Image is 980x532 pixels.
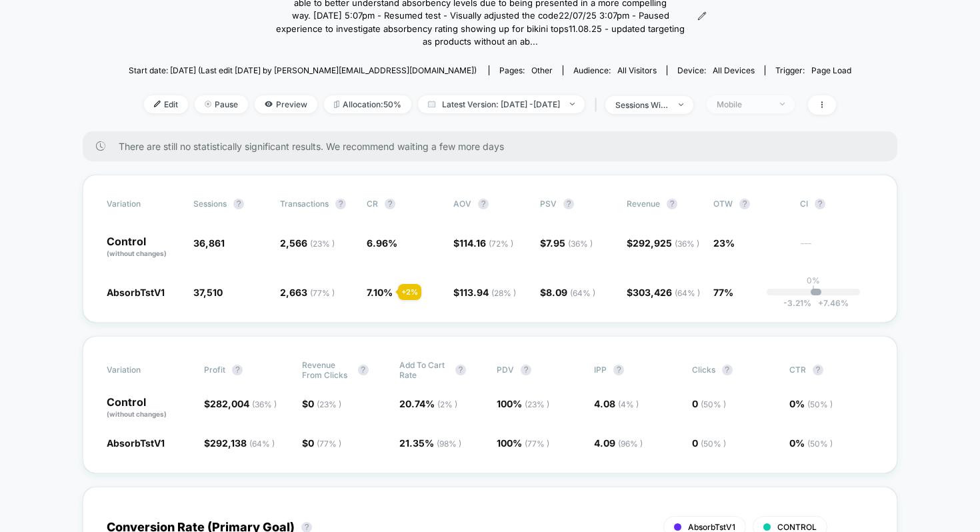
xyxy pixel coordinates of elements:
span: CTR [789,365,806,375]
button: ? [233,199,244,209]
span: ( 72 % ) [489,239,513,249]
span: 292,925 [633,237,699,249]
span: All Visitors [617,65,657,75]
span: ( 77 % ) [317,439,341,449]
span: Add To Cart Rate [399,360,449,380]
span: ( 96 % ) [618,439,643,449]
span: 37,510 [193,287,223,298]
button: ? [739,199,750,209]
img: calendar [428,101,435,107]
div: Trigger: [775,65,851,75]
span: all devices [713,65,755,75]
img: end [570,103,575,105]
span: other [531,65,553,75]
span: 303,426 [633,287,700,298]
span: Profit [204,365,225,375]
span: ( 28 % ) [491,288,516,298]
span: CONTROL [777,522,817,532]
span: 2,663 [280,287,335,298]
span: IPP [594,365,607,375]
span: AbsorbTstV1 [107,437,165,449]
span: (without changes) [107,249,167,257]
span: Variation [107,199,180,209]
span: 0 [692,398,726,409]
span: Latest Version: [DATE] - [DATE] [418,95,585,113]
span: OTW [713,199,787,209]
span: ( 50 % ) [807,399,833,409]
button: ? [815,199,825,209]
span: + [818,298,823,308]
span: ( 36 % ) [252,399,277,409]
span: Preview [255,95,317,113]
span: ( 50 % ) [701,399,726,409]
button: ? [385,199,395,209]
span: 2,566 [280,237,335,249]
img: end [780,103,785,105]
span: PSV [540,199,557,209]
span: Allocation: 50% [324,95,411,113]
span: ( 98 % ) [437,439,461,449]
span: $ [204,437,275,449]
span: ( 77 % ) [525,439,549,449]
div: Pages: [499,65,553,75]
button: ? [335,199,346,209]
span: 21.35 % [399,437,461,449]
span: ( 77 % ) [310,288,335,298]
img: edit [154,101,161,107]
span: 292,138 [210,437,275,449]
span: (without changes) [107,410,167,418]
span: -3.21 % [783,298,811,308]
span: 0 [308,437,341,449]
span: CI [800,199,873,209]
span: 100 % [497,398,549,409]
span: 20.74 % [399,398,457,409]
span: $ [204,398,277,409]
button: ? [358,365,369,375]
div: Mobile [717,99,770,109]
img: end [205,101,211,107]
span: PDV [497,365,514,375]
span: Page Load [811,65,851,75]
span: $ [540,237,593,249]
span: Variation [107,360,180,380]
span: 4.09 [594,437,643,449]
span: 0 % [789,437,833,449]
span: CR [367,199,378,209]
span: $ [302,398,341,409]
span: 36,861 [193,237,225,249]
button: ? [722,365,733,375]
span: 0 % [789,398,833,409]
span: $ [627,287,700,298]
span: 6.96 % [367,237,397,249]
img: rebalance [334,101,339,108]
button: ? [521,365,531,375]
div: + 2 % [398,284,421,300]
img: end [679,103,683,106]
span: ( 64 % ) [249,439,275,449]
span: ( 50 % ) [807,439,833,449]
span: Transactions [280,199,329,209]
button: ? [563,199,574,209]
span: $ [627,237,699,249]
span: 113.94 [459,287,516,298]
p: Control [107,236,180,259]
span: 8.09 [546,287,595,298]
span: 4.08 [594,398,639,409]
span: Start date: [DATE] (Last edit [DATE] by [PERSON_NAME][EMAIL_ADDRESS][DOMAIN_NAME]) [129,65,477,75]
span: Revenue From Clicks [302,360,351,380]
span: $ [453,287,516,298]
span: $ [453,237,513,249]
span: Pause [195,95,248,113]
span: ( 64 % ) [570,288,595,298]
span: $ [302,437,341,449]
span: AbsorbTstV1 [688,522,735,532]
span: ( 23 % ) [317,399,341,409]
span: 23% [713,237,735,249]
span: 0 [308,398,341,409]
p: | [812,285,815,295]
span: 77% [713,287,733,298]
span: 7.10 % [367,287,393,298]
span: ( 2 % ) [437,399,457,409]
span: Sessions [193,199,227,209]
span: --- [800,239,873,259]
